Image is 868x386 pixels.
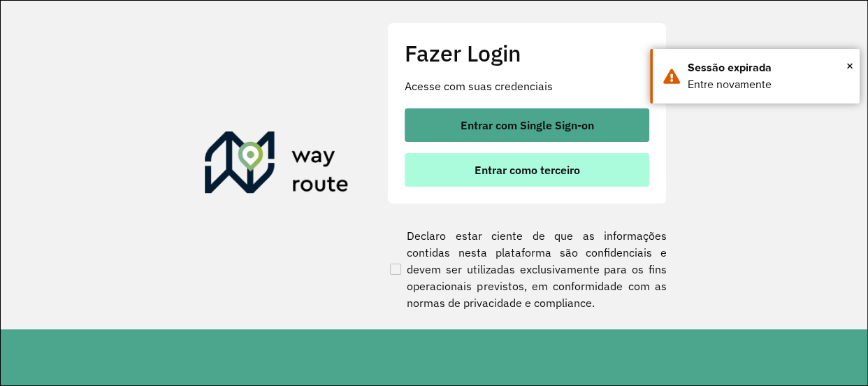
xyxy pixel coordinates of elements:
button: Close [846,55,853,76]
div: Entre novamente [688,76,849,93]
div: Sessão expirada [688,59,849,76]
span: Entrar como terceiro [475,164,580,176]
span: × [846,55,853,76]
button: button [405,108,649,142]
img: Roteirizador AmbevTech [205,131,349,199]
span: Entrar com Single Sign-on [461,120,594,131]
p: Acesse com suas credenciais [405,78,649,94]
h2: Fazer Login [405,40,649,66]
label: Declaro estar ciente de que as informações contidas nesta plataforma são confidenciais e devem se... [387,227,667,311]
button: button [405,153,649,187]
